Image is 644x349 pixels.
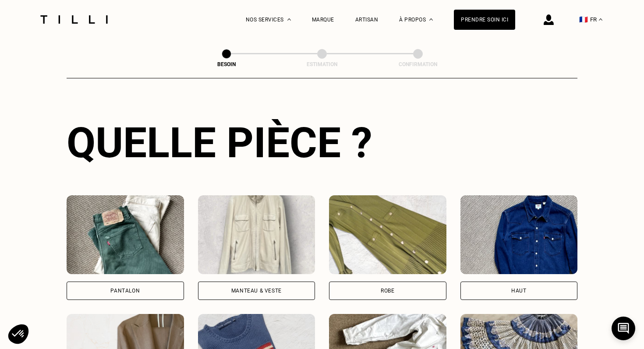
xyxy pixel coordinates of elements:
[374,61,462,67] div: Confirmation
[329,195,446,274] img: Tilli retouche votre Robe
[110,288,140,293] div: Pantalon
[381,288,394,293] div: Robe
[355,17,379,23] a: Artisan
[454,10,515,30] a: Prendre soin ici
[544,14,554,25] img: icône connexion
[429,18,433,21] img: Menu déroulant à propos
[287,18,291,21] img: Menu déroulant
[599,18,602,21] img: menu déroulant
[312,17,334,23] a: Marque
[231,288,282,293] div: Manteau & Veste
[198,195,315,274] img: Tilli retouche votre Manteau & Veste
[67,195,184,274] img: Tilli retouche votre Pantalon
[579,15,588,24] span: 🇫🇷
[278,61,366,67] div: Estimation
[460,195,578,274] img: Tilli retouche votre Haut
[511,288,526,293] div: Haut
[183,61,270,67] div: Besoin
[37,15,111,24] img: Logo du service de couturière Tilli
[67,118,577,167] div: Quelle pièce ?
